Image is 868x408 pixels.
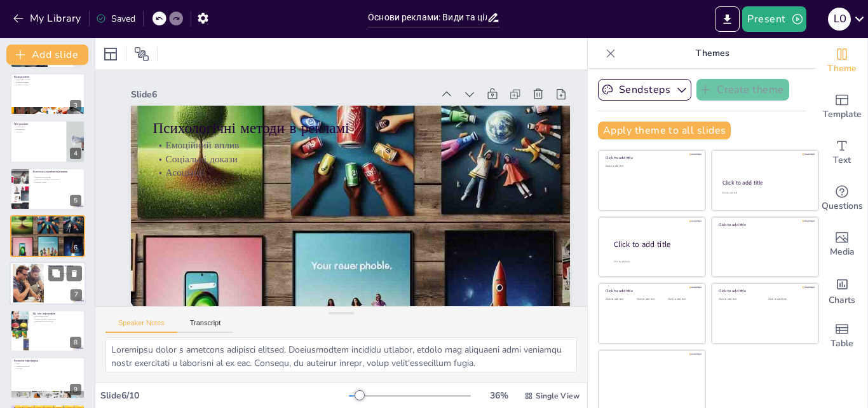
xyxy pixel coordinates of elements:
[14,225,81,228] p: Асоціації
[48,272,82,275] p: [DEMOGRAPHIC_DATA] вибору
[719,222,810,227] div: Click to add title
[817,176,867,222] div: Get real-time input from your audience
[14,129,63,131] p: Переконати
[70,100,81,111] div: 3
[141,67,443,111] div: Slide 6
[32,176,81,178] p: Використання емоцій
[828,8,851,31] div: L O
[606,288,696,293] div: Click to add title
[134,46,149,62] span: Position
[100,44,121,64] div: Layout
[14,75,81,79] p: Види реклами
[10,215,85,257] div: https://cdn.sendsteps.com/images/logo/sendsteps_logo_white.pnghttps://cdn.sendsteps.com/images/lo...
[828,6,851,32] button: L O
[70,337,81,348] div: 8
[67,266,82,281] button: Delete Slide
[368,8,487,27] input: Insert title
[105,337,577,372] textarea: Loremipsu dolor s ametcons adipisci elitsed. Doeiusmodtem incididu utlabor, etdolo mag aliquaeni ...
[722,192,806,195] div: Click to add text
[14,359,81,363] p: Елементи інфографіки
[156,132,551,187] p: Соціальні докази
[48,271,82,273] p: Страх втрати
[833,153,851,167] span: Text
[10,73,85,115] div: https://cdn.sendsteps.com/images/logo/sendsteps_logo_white.pnghttps://cdn.sendsteps.com/images/lo...
[14,130,63,133] p: Нагадати
[598,79,691,101] button: Sendsteps
[831,337,853,351] span: Table
[14,78,81,81] p: Традиційна реклама
[10,310,85,352] div: https://cdn.sendsteps.com/images/logo/sendsteps_logo_white.pnghttps://cdn.sendsteps.com/images/lo...
[32,178,81,181] p: Психологічний ефект повторення
[719,288,810,293] div: Click to add title
[598,122,731,139] button: Apply theme to all slides
[719,298,759,301] div: Click to add text
[614,239,695,250] div: Click to add title
[14,365,81,367] p: Графічні елементи
[536,391,580,401] span: Single View
[621,38,804,69] p: Themes
[32,315,81,318] p: Візуалізація даних
[817,130,867,176] div: Add text boxes
[817,38,867,84] div: Change the overall theme
[827,62,857,76] span: Theme
[606,298,634,301] div: Click to add text
[14,126,63,129] p: Інформувати
[696,79,789,101] button: Create theme
[32,312,81,316] p: Що таке інфографіка
[817,313,867,359] div: Add a table
[823,108,862,122] span: Template
[14,217,81,221] p: Психологічні методи в рекламі
[32,181,81,183] p: Кольори і звуки
[105,319,177,333] button: Speaker Notes
[32,318,81,320] p: Швидка передача інформації
[96,13,135,25] div: Saved
[830,245,855,259] span: Media
[177,319,234,333] button: Transcript
[822,199,863,213] span: Questions
[70,242,81,253] div: 6
[10,262,86,306] div: https://cdn.sendsteps.com/images/logo/sendsteps_logo_white.pnghttps://cdn.sendsteps.com/images/lo...
[817,84,867,130] div: Add ready made slides
[14,122,63,126] p: Цілі реклами
[14,221,81,223] p: Емоційний вплив
[6,45,88,65] button: Add slide
[606,155,696,160] div: Click to add title
[70,195,81,206] div: 5
[14,223,81,225] p: Соціальні докази
[10,357,85,399] div: 9
[10,8,86,29] button: My Library
[155,146,550,200] p: Асоціації
[484,390,514,402] div: 36 %
[606,165,696,168] div: Click to add text
[14,363,81,365] p: Текст
[48,266,64,281] button: Duplicate Slide
[817,267,867,313] div: Add charts and graphs
[32,170,81,174] p: Психологія сприйняття реклами
[742,6,806,32] button: Present
[32,320,81,323] p: Ефективність комунікації
[14,83,81,86] p: Нативна реклама
[10,168,85,210] div: https://cdn.sendsteps.com/images/logo/sendsteps_logo_white.pnghttps://cdn.sendsteps.com/images/lo...
[14,81,81,83] p: Цифрова реклама
[637,298,665,301] div: Click to add text
[48,264,82,268] p: Маніпулятивні техніки
[817,222,867,267] div: Add images, graphics, shapes or video
[10,120,85,162] div: https://cdn.sendsteps.com/images/logo/sendsteps_logo_white.pnghttps://cdn.sendsteps.com/images/lo...
[829,293,855,307] span: Charts
[614,260,694,263] div: Click to add body
[722,179,807,186] div: Click to add title
[70,384,81,395] div: 9
[14,367,81,370] p: Кольори
[159,99,554,160] p: Психологічні методи в рекламі
[158,119,552,174] p: Емоційний вплив
[715,6,740,32] button: Export to PowerPoint
[668,298,696,301] div: Click to add text
[100,390,349,402] div: Slide 6 / 10
[768,298,808,301] div: Click to add text
[71,290,82,301] div: 7
[48,275,82,278] p: Обмежені пропозиції
[70,148,81,159] div: 4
